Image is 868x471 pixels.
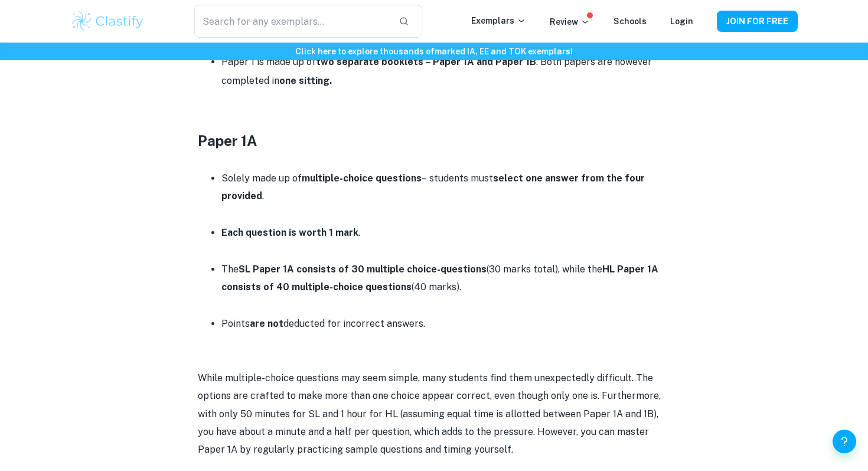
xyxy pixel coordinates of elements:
[550,15,590,28] p: Review
[279,75,332,86] strong: one sitting.
[221,314,670,333] li: Points deducted for incorrect answers.
[2,45,866,58] h6: Click here to explore thousands of marked IA, EE and TOK exemplars !
[221,261,670,297] p: The (30 marks total), while the (40 marks).
[471,14,526,27] p: Exemplars
[670,17,693,26] a: Login
[239,264,487,275] strong: SL Paper 1A consists of 30 multiple choice-questions
[250,318,283,329] strong: are not
[717,11,798,32] button: JOIN FOR FREE
[221,53,670,90] li: Paper 1 is made up of . Both papers are however completed in
[302,173,422,184] strong: multiple-choice questions
[198,369,670,459] p: While multiple-choice questions may seem simple, many students find them unexpectedly difficult. ...
[316,56,536,67] strong: two separate booklets – Paper 1A and Paper 1B
[221,170,670,206] p: Solely made up of – students must .
[614,17,647,26] a: Schools
[70,9,145,33] img: Clastify logo
[833,430,856,453] button: Help and Feedback
[198,130,670,151] h3: Paper 1A
[221,227,358,238] strong: Each question is worth 1 mark
[221,224,670,242] p: .
[194,5,389,38] input: Search for any exemplars...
